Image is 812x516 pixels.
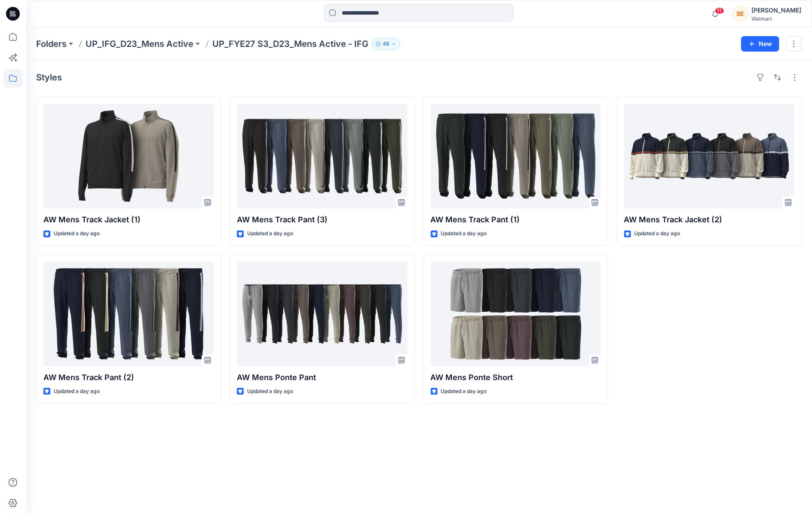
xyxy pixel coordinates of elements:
p: AW Mens Track Pant (3) [237,214,407,226]
p: 46 [383,39,389,49]
a: AW Mens Track Pant (1) [431,104,601,209]
p: Updated a day ago [634,229,680,238]
p: AW Mens Track Pant (2) [43,372,214,384]
p: Updated a day ago [247,229,293,238]
a: AW Mens Ponte Pant [237,261,407,366]
p: AW Mens Track Pant (1) [431,214,601,226]
p: Updated a day ago [54,387,100,396]
p: Updated a day ago [441,387,487,396]
p: AW Mens Ponte Pant [237,372,407,384]
a: Folders [36,38,67,50]
div: SE [732,6,748,21]
p: AW Mens Track Jacket (2) [624,214,794,226]
button: 46 [372,38,400,50]
a: AW Mens Track Pant (3) [237,104,407,209]
p: AW Mens Track Jacket (1) [43,214,214,226]
p: Updated a day ago [54,229,100,238]
p: Updated a day ago [247,387,293,396]
p: Updated a day ago [441,229,487,238]
h4: Styles [36,72,62,83]
span: 11 [715,7,724,14]
a: AW Mens Track Jacket (1) [43,104,214,209]
a: UP_IFG_D23_Mens Active [86,38,193,50]
div: [PERSON_NAME] [751,5,801,15]
a: AW Mens Track Jacket (2) [624,104,794,209]
a: AW Mens Ponte Short [431,261,601,366]
div: Walmart [751,15,801,22]
p: AW Mens Ponte Short [431,372,601,384]
a: AW Mens Track Pant (2) [43,261,214,366]
p: UP_FYE27 S3_D23_Mens Active - IFG [212,38,368,50]
button: New [741,36,779,52]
